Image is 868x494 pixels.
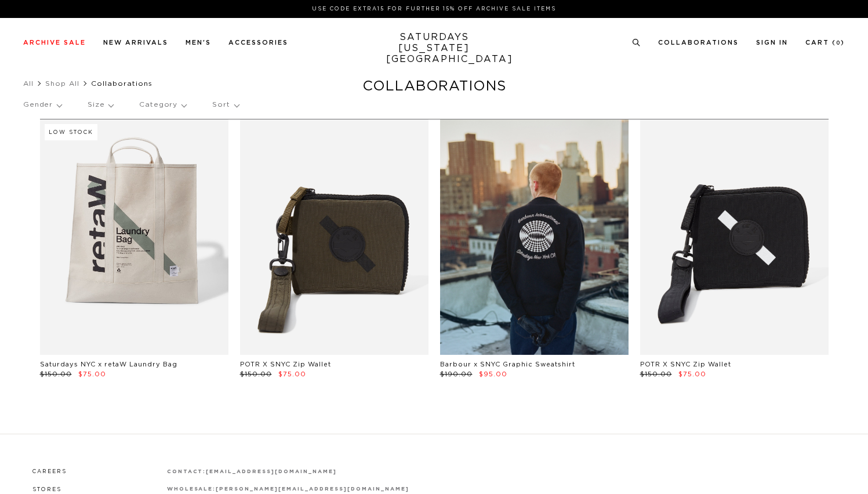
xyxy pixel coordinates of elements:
[32,487,61,492] a: Stores
[23,92,61,118] p: Gender
[32,469,67,474] a: Careers
[45,80,79,87] a: Shop All
[386,32,482,65] a: SATURDAYS[US_STATE][GEOGRAPHIC_DATA]
[40,371,72,377] span: $150.00
[212,92,238,118] p: Sort
[640,371,672,377] span: $150.00
[139,92,186,118] p: Category
[206,469,336,474] a: [EMAIL_ADDRESS][DOMAIN_NAME]
[216,486,409,492] a: [PERSON_NAME][EMAIL_ADDRESS][DOMAIN_NAME]
[78,371,106,377] span: $75.00
[91,80,152,87] span: Collaborations
[23,80,34,87] a: All
[440,361,575,368] a: Barbour x SNYC Graphic Sweatshirt
[278,371,306,377] span: $75.00
[45,124,97,140] div: Low Stock
[240,371,272,377] span: $150.00
[479,371,507,377] span: $95.00
[167,469,206,474] strong: contact:
[640,361,731,368] a: POTR X SNYC Zip Wallet
[440,371,473,377] span: $190.00
[88,92,113,118] p: Size
[678,371,706,377] span: $75.00
[40,361,177,368] a: Saturdays NYC x retaW Laundry Bag
[240,361,331,368] a: POTR X SNYC Zip Wallet
[103,39,168,46] a: New Arrivals
[23,39,86,46] a: Archive Sale
[186,39,211,46] a: Men's
[167,486,216,492] strong: wholesale:
[805,39,845,46] a: Cart (0)
[28,5,840,13] p: Use Code EXTRA15 for Further 15% Off Archive Sale Items
[658,39,739,46] a: Collaborations
[836,41,841,46] small: 0
[228,39,288,46] a: Accessories
[756,39,788,46] a: Sign In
